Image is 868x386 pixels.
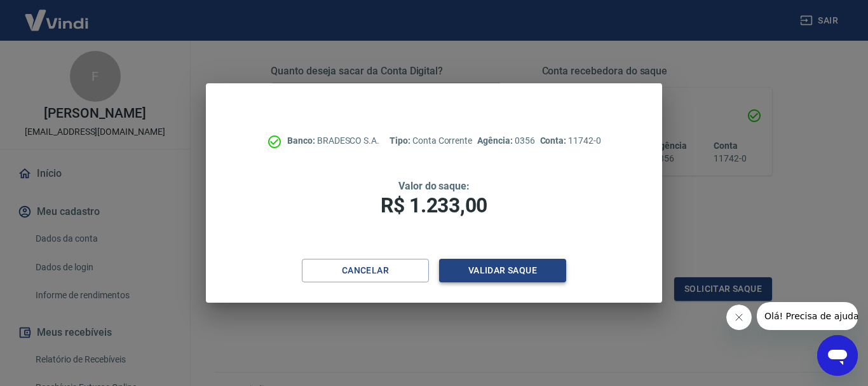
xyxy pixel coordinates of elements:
iframe: Fechar mensagem [726,305,752,330]
p: 0356 [477,134,534,148]
p: BRADESCO S.A. [287,134,379,148]
span: Banco: [287,135,317,146]
p: Conta Corrente [390,134,472,148]
span: Conta: [540,135,569,146]
button: Validar saque [439,259,566,282]
p: 11742-0 [540,134,601,148]
button: Cancelar [302,259,429,282]
span: Agência: [477,135,515,146]
span: Olá! Precisa de ajuda? [8,9,107,19]
iframe: Mensagem da empresa [757,302,858,330]
span: Valor do saque: [398,180,470,192]
iframe: Botão para abrir a janela de mensagens [817,335,858,376]
span: Tipo: [390,135,412,146]
span: R$ 1.233,00 [381,193,487,217]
